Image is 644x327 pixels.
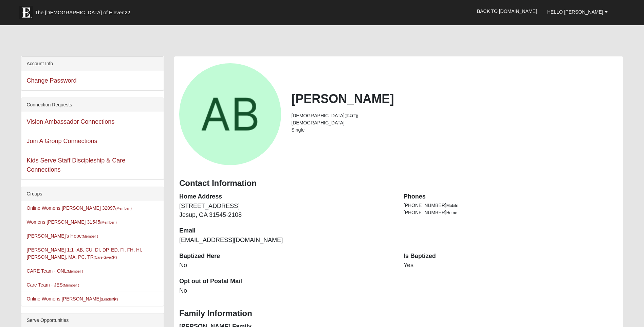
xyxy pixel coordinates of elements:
a: Hello [PERSON_NAME] [542,3,613,20]
li: [PHONE_NUMBER] [404,209,618,216]
li: Single [291,126,618,134]
dd: [STREET_ADDRESS] Jesup, GA 31545-2108 [179,202,393,219]
small: ([DATE]) [345,114,358,118]
a: The [DEMOGRAPHIC_DATA] of Eleven22 [16,2,152,19]
dd: No [179,261,393,270]
h2: [PERSON_NAME] [291,91,618,106]
span: Mobile [446,203,458,208]
h3: Contact Information [179,178,618,188]
dt: Baptized Here [179,252,393,261]
dd: Yes [404,261,618,270]
div: Groups [21,187,164,201]
dt: Home Address [179,192,393,201]
a: Change Password [26,77,76,84]
dt: Opt out of Postal Mail [179,277,393,286]
dd: No [179,287,393,295]
a: View Fullsize Photo [179,63,281,165]
small: (Member ) [100,220,116,224]
dt: Is Baptized [404,252,618,261]
small: (Care Giver ) [94,255,117,259]
a: Womens [PERSON_NAME] 31545(Member ) [26,219,116,225]
li: [DEMOGRAPHIC_DATA] [291,119,618,126]
span: Hello [PERSON_NAME] [547,9,603,15]
dt: Phones [404,192,618,201]
li: [PHONE_NUMBER] [404,202,618,209]
dt: Email [179,226,393,235]
span: The [DEMOGRAPHIC_DATA] of Eleven22 [35,9,130,16]
div: Connection Requests [21,98,164,112]
a: [PERSON_NAME]'s Hope(Member ) [26,233,98,239]
a: Online Womens [PERSON_NAME](Leader) [26,296,118,302]
a: [PERSON_NAME] 1:1 -AB, CU, DI, DP, ED, FI, FH, HI, [PERSON_NAME], MA, PC, TR(Care Giver) [26,247,142,260]
img: Eleven22 logo [19,6,33,19]
li: [DEMOGRAPHIC_DATA] [291,112,618,119]
a: CARE Team - ONL(Member ) [26,268,83,274]
a: Join A Group Connections [26,138,97,144]
small: (Member ) [82,234,98,238]
a: Back to [DOMAIN_NAME] [472,3,542,20]
a: Online Womens [PERSON_NAME] 32097(Member ) [26,205,132,211]
h3: Family Information [179,309,618,319]
small: (Leader ) [101,297,118,301]
small: (Member ) [67,269,83,273]
a: Vision Ambassador Connections [26,118,114,125]
a: Care Team - JES(Member ) [26,282,79,288]
a: Kids Serve Staff Discipleship & Care Connections [26,157,125,173]
div: Account Info [21,57,164,71]
dd: [EMAIL_ADDRESS][DOMAIN_NAME] [179,236,393,245]
small: (Member ) [63,283,79,287]
span: Home [446,210,457,215]
small: (Member ) [115,206,132,210]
